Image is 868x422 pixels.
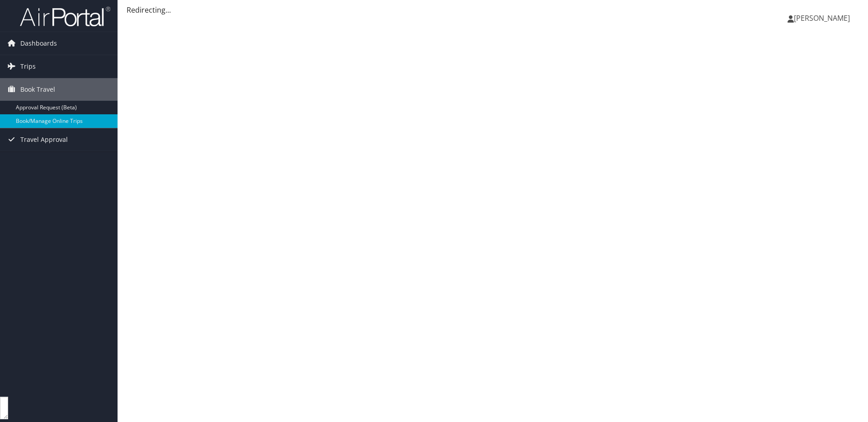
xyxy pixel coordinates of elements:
[788,5,859,32] a: [PERSON_NAME]
[20,6,110,27] img: airportal-logo.png
[794,13,850,23] span: [PERSON_NAME]
[20,32,57,55] span: Dashboards
[20,128,68,151] span: Travel Approval
[127,5,859,15] div: Redirecting...
[20,78,55,101] span: Book Travel
[20,55,36,78] span: Trips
